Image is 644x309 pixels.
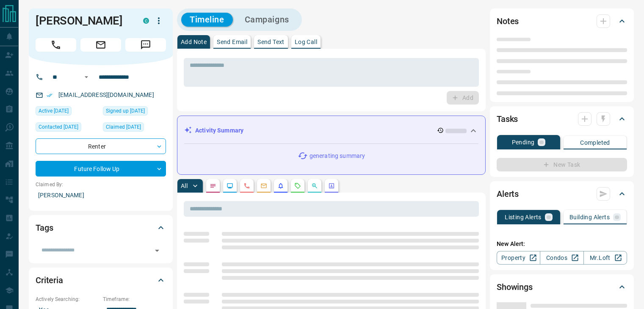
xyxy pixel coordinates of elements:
p: Completed [580,140,610,146]
div: Renter [36,138,166,154]
p: Actively Searching: [36,295,99,303]
button: Open [81,72,91,82]
p: [PERSON_NAME] [36,188,166,202]
h2: Tasks [497,112,518,126]
h1: [PERSON_NAME] [36,14,130,28]
h2: Criteria [36,273,63,287]
h2: Showings [497,280,533,294]
svg: Emails [260,182,267,189]
p: Send Text [257,39,285,45]
p: Building Alerts [569,214,610,220]
div: Future Follow Up [36,161,166,177]
a: Condos [540,251,583,265]
div: Thu Dec 03 2020 [103,106,166,118]
h2: Tags [36,221,53,235]
p: Listing Alerts [505,214,542,220]
p: New Alert: [497,240,627,248]
span: Contacted [DATE] [39,123,78,131]
a: [EMAIL_ADDRESS][DOMAIN_NAME] [58,91,154,98]
p: Pending [512,139,535,145]
p: Activity Summary [195,126,243,135]
span: Claimed [DATE] [106,123,141,131]
h2: Alerts [497,187,519,201]
div: condos.ca [143,18,149,24]
div: Alerts [497,184,627,204]
div: Mon Oct 03 2022 [36,122,99,134]
a: Mr.Loft [583,251,627,265]
button: Timeline [181,13,233,27]
svg: Notes [210,182,216,189]
div: Thu Dec 03 2020 [103,122,166,134]
span: Call [36,38,76,52]
div: Criteria [36,270,166,290]
svg: Opportunities [311,182,318,189]
p: All [181,183,188,189]
p: generating summary [310,152,365,160]
div: Showings [497,277,627,297]
svg: Email Verified [47,92,53,98]
button: Open [151,245,163,257]
svg: Listing Alerts [277,182,284,189]
p: Send Email [217,39,247,45]
div: Tags [36,218,166,238]
svg: Agent Actions [328,182,335,189]
button: Campaigns [236,13,298,27]
h2: Notes [497,14,519,28]
svg: Calls [243,182,250,189]
span: Message [125,38,166,52]
div: Thu Aug 14 2025 [36,106,99,118]
div: Notes [497,11,627,31]
p: Claimed By: [36,181,166,188]
span: Email [80,38,121,52]
svg: Lead Browsing Activity [227,182,233,189]
div: Tasks [497,109,627,129]
span: Signed up [DATE] [106,107,145,115]
p: Log Call [295,39,317,45]
p: Add Note [181,39,207,45]
p: Timeframe: [103,295,166,303]
svg: Requests [294,182,301,189]
span: Active [DATE] [39,107,69,115]
div: Activity Summary [184,123,478,138]
a: Property [497,251,540,265]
